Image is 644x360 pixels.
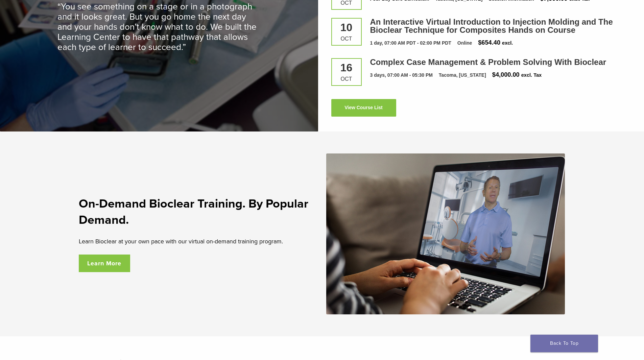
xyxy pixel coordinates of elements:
[370,17,613,34] a: An Interactive Virtual Introduction to Injection Molding and The Bioclear Technique for Composite...
[79,236,318,246] p: Learn Bioclear at your own pace with our virtual on-demand training program.
[337,0,356,6] div: Oct
[457,40,472,47] div: Online
[370,57,606,67] a: Complex Case Management & Problem Solving With Bioclear
[492,71,520,78] span: $4,000.00
[502,40,513,46] span: excl.
[331,99,396,117] a: View Course List
[370,40,451,47] div: 1 day, 07:00 AM PDT - 02:00 PM PDT
[337,76,356,82] div: Oct
[79,255,130,272] a: Learn More
[530,335,598,352] a: Back To Top
[521,72,542,78] span: excl. Tax
[79,196,308,227] strong: On-Demand Bioclear Training. By Popular Demand.
[337,36,356,42] div: Oct
[478,39,500,46] span: $654.40
[57,2,260,52] p: “You see something on a stage or in a photograph and it looks great. But you go home the next day...
[439,72,486,79] div: Tacoma, [US_STATE]
[370,72,433,79] div: 3 days, 07:00 AM - 05:30 PM
[337,22,356,33] div: 10
[337,62,356,73] div: 16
